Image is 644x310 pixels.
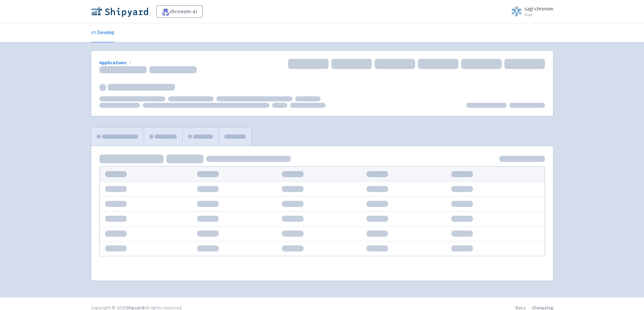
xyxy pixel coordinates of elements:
a: Applications [99,59,133,66]
a: Develop [91,23,115,42]
a: sagi-chronom User [507,6,553,17]
small: User [525,13,553,17]
a: chronom-ai [156,5,203,18]
img: Shipyard logo [91,6,148,17]
span: sagi-chronom [525,5,553,12]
